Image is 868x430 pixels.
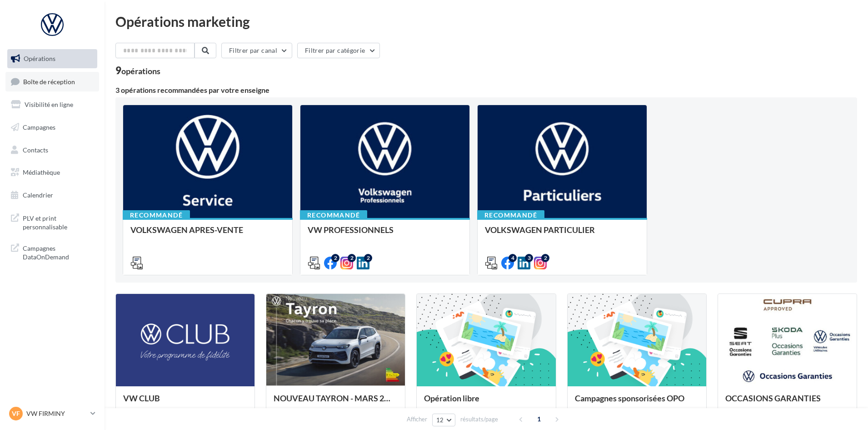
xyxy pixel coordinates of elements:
button: 12 [432,414,455,426]
div: VW CLUB [123,394,247,412]
div: 4 [509,254,517,262]
a: Médiathèque [5,163,99,182]
div: NOUVEAU TAYRON - MARS 2025 [274,394,398,412]
div: 3 [525,254,533,262]
span: Médiathèque [23,168,60,176]
div: VOLKSWAGEN APRES-VENTE [130,225,285,243]
button: Filtrer par catégorie [297,43,380,58]
a: PLV et print personnalisable [5,208,99,235]
a: VF VW FIRMINY [7,405,97,422]
span: Visibilité en ligne [25,101,73,108]
div: Campagnes sponsorisées OPO [575,394,699,412]
p: VW FIRMINY [26,409,87,418]
div: Opération libre [424,394,548,412]
div: 3 opérations recommandées par votre enseigne [115,86,857,94]
span: Opérations [24,55,55,62]
a: Campagnes [5,118,99,137]
div: 9 [115,66,160,76]
a: Campagnes DataOnDemand [5,238,99,265]
span: résultats/page [460,415,498,424]
span: 1 [532,412,546,426]
div: 2 [331,254,339,262]
span: Boîte de réception [23,77,75,85]
span: PLV et print personnalisable [23,212,94,232]
button: Filtrer par canal [221,43,292,58]
div: opérations [121,67,160,75]
div: 2 [541,254,549,262]
div: 2 [364,254,372,262]
div: OCCASIONS GARANTIES [725,394,849,412]
div: Opérations marketing [115,15,857,28]
a: Visibilité en ligne [5,95,99,114]
a: Boîte de réception [5,72,99,91]
span: Campagnes [23,123,55,131]
div: Recommandé [300,210,367,220]
span: 12 [436,416,444,424]
div: VOLKSWAGEN PARTICULIER [485,225,639,243]
div: Recommandé [477,210,544,220]
span: VF [12,409,20,418]
span: Contacts [23,146,48,153]
span: Afficher [407,415,427,424]
a: Calendrier [5,186,99,205]
span: Campagnes DataOnDemand [23,242,94,262]
div: 2 [348,254,356,262]
a: Opérations [5,49,99,68]
a: Contacts [5,141,99,160]
span: Calendrier [23,191,53,199]
div: Recommandé [123,210,190,220]
div: VW PROFESSIONNELS [308,225,462,243]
